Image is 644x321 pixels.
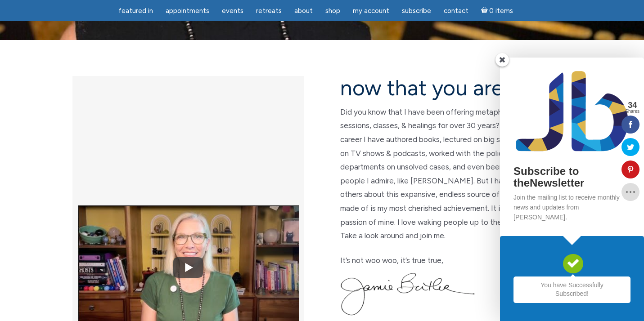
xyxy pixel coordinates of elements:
[513,192,630,223] p: Join the mailing list to receive monthly news and updates from [PERSON_NAME].
[476,1,519,20] a: Cart0 items
[320,2,346,20] a: Shop
[438,2,474,20] a: Contact
[160,2,215,20] a: Appointments
[625,109,639,114] span: Shares
[396,2,437,20] a: Subscribe
[118,7,153,15] span: featured in
[444,7,468,15] span: Contact
[166,7,209,15] span: Appointments
[113,2,158,20] a: featured in
[625,101,639,109] span: 34
[222,7,243,15] span: Events
[513,276,630,303] h2: You have Successfully Subscribed!
[489,8,513,14] span: 0 items
[402,7,431,15] span: Subscribe
[251,2,287,20] a: Retreats
[340,254,572,267] p: It’s not woo woo, it’s true true,
[256,7,282,15] span: Retreats
[347,2,395,20] a: My Account
[289,2,318,20] a: About
[294,7,313,15] span: About
[325,7,340,15] span: Shop
[353,7,389,15] span: My Account
[481,7,490,15] i: Cart
[340,105,572,243] p: Did you know that I have been offering metaphysical & spiritual sessions, classes, & healings for...
[340,76,572,100] h2: now that you are here…
[216,2,249,20] a: Events
[513,165,630,189] h2: Subscribe to theNewsletter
